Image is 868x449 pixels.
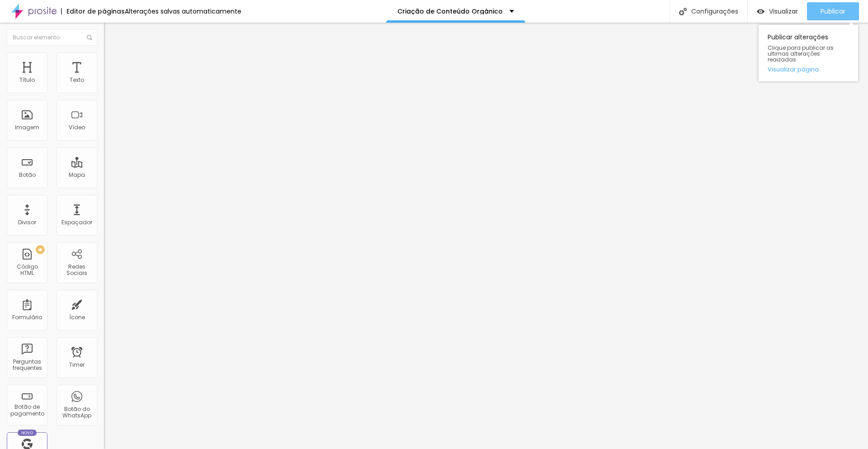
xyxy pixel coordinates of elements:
img: Icone [679,8,687,15]
div: Formulário [12,314,42,321]
div: Novo [18,430,37,436]
img: view-1.svg [757,8,764,15]
div: Divisor [18,219,36,226]
div: Código HTML [9,264,45,277]
div: Publicar alterações [759,25,858,81]
div: Ícone [69,314,85,321]
div: Texto [70,77,84,83]
div: Botão de pagamento [9,404,45,417]
button: Visualizar [748,2,807,20]
input: Buscar elemento [7,29,97,46]
div: Alterações salvas automaticamente [125,8,241,14]
div: Timer [69,362,85,368]
p: Criação de Conteúdo Orgânico [397,8,503,14]
div: Editor de páginas [61,8,125,14]
div: Vídeo [69,124,85,131]
div: Botão [19,172,36,178]
div: Redes Sociais [59,264,94,277]
div: Imagem [15,124,39,131]
iframe: Editor [104,23,868,449]
span: Visualizar [769,8,798,15]
div: Botão do WhatsApp [59,406,94,419]
div: Título [19,77,35,83]
span: Clique para publicar as ultimas alterações reaizadas [768,45,849,63]
div: Mapa [69,172,85,178]
a: Visualizar página [768,66,849,72]
div: Perguntas frequentes [9,359,45,372]
img: Icone [87,35,92,40]
span: Publicar [821,8,845,15]
button: Publicar [807,2,859,20]
div: Espaçador [61,219,92,226]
